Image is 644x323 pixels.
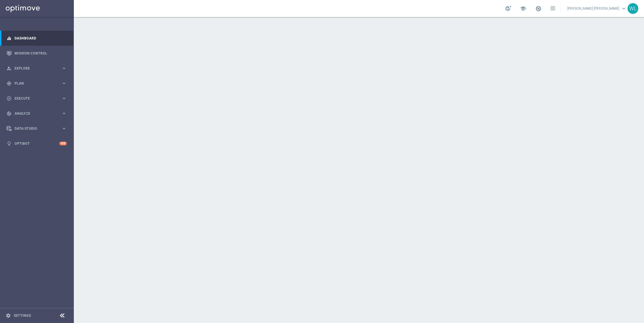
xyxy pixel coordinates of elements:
button: play_circle_outline Execute keyboard_arrow_right [6,96,67,101]
div: WL [628,3,638,14]
i: settings [6,313,11,318]
span: school [520,5,526,12]
span: Execute [14,97,61,100]
span: Plan [14,82,61,85]
a: Optibot [14,136,59,151]
i: gps_fixed [7,81,12,86]
i: person_search [7,66,12,71]
i: lightbulb [7,141,12,146]
button: gps_fixed Plan keyboard_arrow_right [6,81,67,86]
i: keyboard_arrow_right [61,81,67,86]
div: Optibot [7,136,67,151]
div: Execute [7,96,61,101]
div: Mission Control [7,46,67,61]
i: track_changes [7,111,12,116]
i: keyboard_arrow_right [61,126,67,131]
i: keyboard_arrow_right [61,96,67,101]
div: Dashboard [7,31,67,46]
span: keyboard_arrow_down [621,5,627,12]
a: Settings [14,314,31,317]
button: Mission Control [6,51,67,56]
span: Explore [14,67,61,70]
i: play_circle_outline [7,96,12,101]
div: Analyze [7,111,61,116]
button: equalizer Dashboard [6,36,67,41]
i: keyboard_arrow_right [61,111,67,116]
a: Mission Control [14,46,67,61]
div: +10 [59,142,67,145]
button: lightbulb Optibot +10 [6,141,67,146]
i: keyboard_arrow_right [61,66,67,71]
span: Analyze [14,112,61,115]
button: Data Studio keyboard_arrow_right [6,126,67,131]
a: [PERSON_NAME] [PERSON_NAME]keyboard_arrow_down [567,4,628,13]
div: Explore [7,66,61,71]
button: person_search Explore keyboard_arrow_right [6,66,67,71]
span: Data Studio [14,127,61,130]
i: equalizer [7,36,12,41]
div: Data Studio [7,126,61,131]
div: Plan [7,81,61,86]
a: Dashboard [14,31,67,46]
button: track_changes Analyze keyboard_arrow_right [6,111,67,116]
